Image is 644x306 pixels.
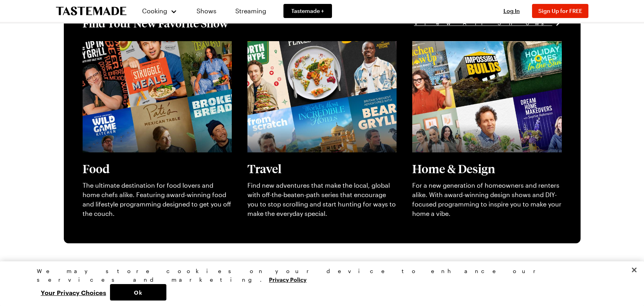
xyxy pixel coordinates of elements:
[412,42,519,49] a: View full content for [object Object]
[83,42,189,49] a: View full content for [object Object]
[269,275,307,283] a: More information about your privacy, opens in a new tab
[37,267,601,284] div: We may store cookies on your device to enhance our services and marketing.
[37,267,601,301] div: Privacy
[626,261,643,279] button: Close
[56,7,126,16] a: To Tastemade Home Page
[496,7,527,15] button: Log In
[37,284,110,301] button: Your Privacy Choices
[283,4,332,18] a: Tastemade +
[110,284,166,301] button: Ok
[142,2,178,20] button: Cooking
[503,7,520,14] span: Log In
[247,42,354,49] a: View full content for [object Object]
[538,7,582,14] span: Sign Up for FREE
[142,7,167,14] span: Cooking
[291,7,324,15] span: Tastemade +
[532,4,588,18] button: Sign Up for FREE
